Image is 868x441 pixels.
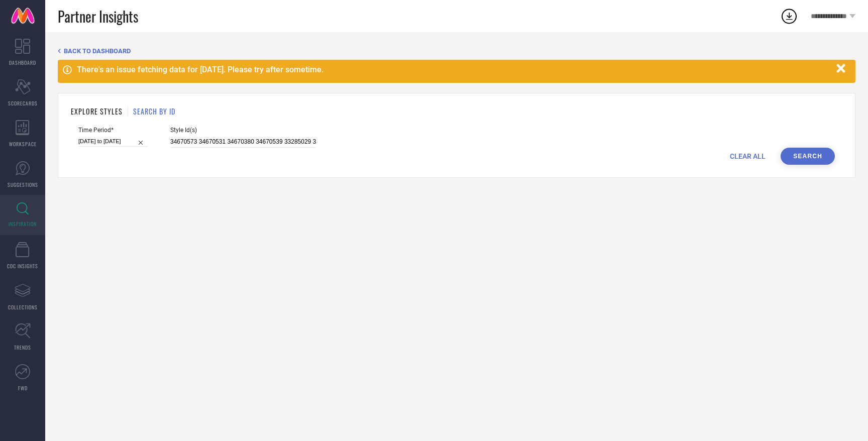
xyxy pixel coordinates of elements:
[77,65,831,74] div: There's an issue fetching data for [DATE]. Please try after sometime.
[8,181,38,188] span: SUGGESTIONS
[58,47,855,55] div: Back TO Dashboard
[780,7,798,25] div: Open download list
[78,127,148,134] span: Time Period*
[58,6,138,27] span: Partner Insights
[8,303,38,311] span: COLLECTIONS
[8,99,38,107] span: SCORECARDS
[7,262,38,270] span: CDC INSIGHTS
[9,140,37,148] span: WORKSPACE
[9,220,37,228] span: INSPIRATION
[170,127,316,134] span: Style Id(s)
[730,152,766,160] span: CLEAR ALL
[133,106,175,117] h1: SEARCH BY ID
[9,59,36,66] span: DASHBOARD
[781,148,835,165] button: Search
[71,106,123,117] h1: EXPLORE STYLES
[18,384,28,392] span: FWD
[64,47,131,55] span: BACK TO DASHBOARD
[14,344,31,351] span: TRENDS
[170,136,316,148] input: Enter comma separated style ids e.g. 12345, 67890
[78,136,148,147] input: Select time period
